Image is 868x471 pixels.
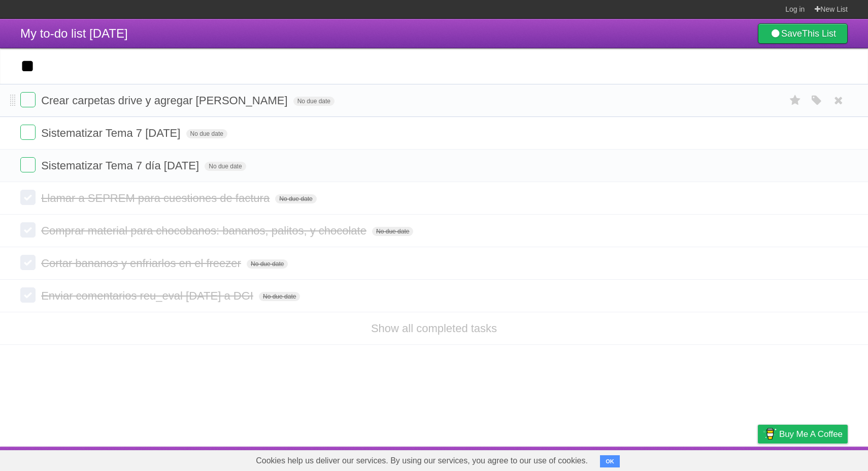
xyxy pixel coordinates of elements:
[20,190,36,205] label: Done
[247,259,288,269] span: No due date
[41,127,183,139] span: Sistematizar Tema 7 [DATE]
[20,222,36,238] label: Done
[779,425,843,443] span: Buy me a coffee
[763,425,777,443] img: Buy me a coffee
[186,129,227,138] span: No due date
[41,257,244,270] span: Cortar bananos y enfriarlos en el freezer
[205,162,246,171] span: No due date
[600,455,620,467] button: OK
[41,159,202,172] span: Sistematizar Tema 7 día [DATE]
[802,28,836,39] b: This List
[745,449,771,468] a: Privacy
[20,92,36,107] label: Done
[41,94,290,107] span: Crear carpetas drive y agregar [PERSON_NAME]
[623,449,644,468] a: About
[293,97,335,106] span: No due date
[20,255,36,270] label: Done
[20,125,36,140] label: Done
[786,92,805,109] label: Star task
[758,425,848,444] a: Buy me a coffee
[41,192,272,204] span: Llamar a SEPREM para cuestiones de factura
[41,224,369,237] span: Comprar material para chocobanos: bananos, palitos, y chocolate
[372,227,413,236] span: No due date
[710,449,732,468] a: Terms
[41,289,256,302] span: Enviar comentarios reu_eval [DATE] a DGI
[275,194,316,203] span: No due date
[758,23,848,44] a: SaveThis List
[20,287,36,303] label: Done
[259,292,300,301] span: No due date
[656,449,697,468] a: Developers
[20,157,36,172] label: Done
[784,449,848,468] a: Suggest a feature
[246,451,598,471] span: Cookies help us deliver our services. By using our services, you agree to our use of cookies.
[20,26,128,40] span: My to-do list [DATE]
[371,322,497,335] a: Show all completed tasks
